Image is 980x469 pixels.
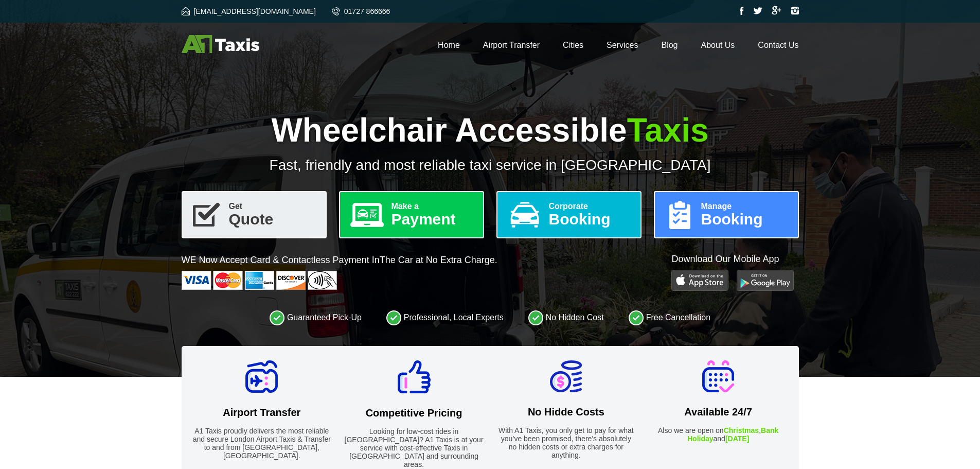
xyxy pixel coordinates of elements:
[740,7,744,15] img: Facebook
[758,41,798,49] a: Contact Us
[687,426,778,443] strong: Bank Holiday
[496,406,636,418] h2: No Hidde Costs
[671,270,728,291] img: Play Store
[607,41,638,49] a: Services
[398,360,431,393] img: Competitive Pricing Icon
[339,191,484,238] a: Make aPayment
[332,7,390,15] a: 01727 866666
[496,426,636,459] p: With A1 Taxis, you only get to pay for what you’ve been promised, there's absolutely no hidden co...
[438,41,460,49] a: Home
[702,360,734,392] img: Available 24/7 Icon
[528,310,604,325] li: No Hidden Cost
[753,7,762,14] img: Twitter
[549,202,632,211] span: Corporate
[380,255,497,265] span: The Car at No Extra Charge.
[344,407,484,419] h2: Competitive Pricing
[229,202,317,211] span: Get
[182,271,337,290] img: Cards
[245,360,278,393] img: Airport Transfer Icon
[182,35,259,53] img: A1 Taxis St Albans LTD
[648,406,789,418] h2: Available 24/7
[737,270,794,291] img: Google Play
[661,41,678,49] a: Blog
[791,7,799,15] img: Instagram
[182,191,327,238] a: GetQuote
[701,41,735,49] a: About Us
[724,426,759,435] strong: Christmas
[182,7,316,15] a: [EMAIL_ADDRESS][DOMAIN_NAME]
[182,254,497,267] p: WE Now Accept Card & Contactless Payment In
[391,202,475,211] span: Make a
[182,111,799,149] h1: Wheelchair Accessible
[627,112,709,149] span: Taxis
[496,191,642,238] a: CorporateBooking
[386,310,504,325] li: Professional, Local Experts
[563,41,583,49] a: Cities
[725,435,749,443] strong: [DATE]
[772,6,781,15] img: Google Plus
[701,202,790,211] span: Manage
[483,41,540,49] a: Airport Transfer
[648,426,789,443] p: Also we are open on , and
[550,360,582,392] img: No Hidde Costs Icon
[344,427,484,468] p: Looking for low-cost rides in [GEOGRAPHIC_DATA]? A1 Taxis is at your service with cost-effective ...
[182,157,799,173] p: Fast, friendly and most reliable taxi service in [GEOGRAPHIC_DATA]
[270,310,362,325] li: Guaranteed Pick-Up
[192,427,332,460] p: A1 Taxis proudly delivers the most reliable and secure London Airport Taxis & Transfer to and fro...
[629,310,710,325] li: Free Cancellation
[192,407,332,419] h2: Airport Transfer
[671,253,798,266] p: Download Our Mobile App
[654,191,799,238] a: ManageBooking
